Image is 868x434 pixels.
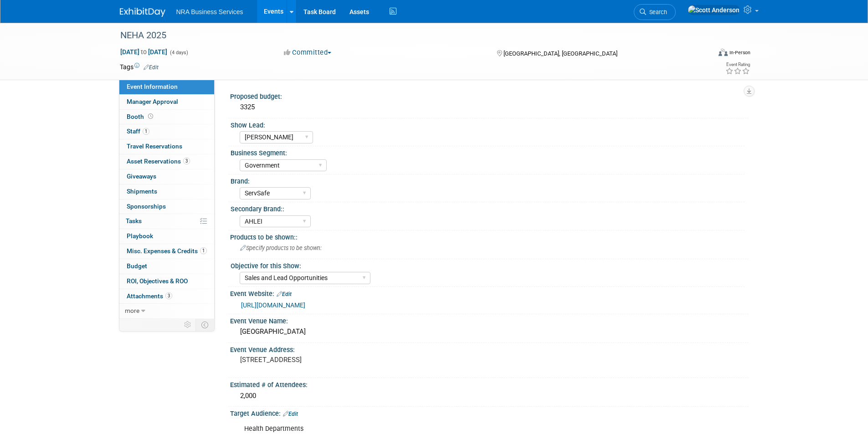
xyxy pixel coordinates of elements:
span: Shipments [127,188,157,195]
div: Secondary Brand:: [231,202,745,214]
span: Booth not reserved yet [146,113,155,120]
div: Objective for this Show: [231,259,745,271]
span: NRA Business Services [176,8,243,15]
a: Edit [283,411,298,417]
img: ExhibitDay [120,8,165,17]
div: Proposed budget: [230,90,749,101]
a: Shipments [119,184,214,199]
td: Toggle Event Tabs [195,319,214,331]
a: Sponsorships [119,199,214,214]
span: [GEOGRAPHIC_DATA], [GEOGRAPHIC_DATA] [503,50,617,57]
span: Travel Reservations [127,143,182,150]
pre: [STREET_ADDRESS] [240,356,436,364]
button: Committed [281,48,335,57]
div: [GEOGRAPHIC_DATA] [237,325,742,339]
td: Personalize Event Tab Strip [180,319,196,331]
span: 3 [165,292,172,299]
a: Event Information [119,80,214,94]
a: more [119,304,214,318]
td: Tags [120,62,159,71]
span: (4 days) [169,50,188,56]
div: Event Rating [725,62,750,67]
span: Budget [127,262,147,270]
a: Staff1 [119,124,214,139]
img: Scott Anderson [688,5,740,15]
a: Edit [277,291,292,297]
span: Misc. Expenses & Credits [127,247,207,255]
div: Event Venue Address: [230,343,749,354]
span: ROI, Objectives & ROO [127,277,188,285]
div: Brand: [231,174,745,186]
img: Format-Inperson.png [719,49,728,56]
a: Misc. Expenses & Credits1 [119,244,214,259]
a: Travel Reservations [119,139,214,154]
div: Products to be shown:: [230,230,749,242]
div: 3325 [237,100,742,114]
a: Edit [144,64,159,71]
a: Search [634,4,676,20]
div: Estimated # of Attendees: [230,378,749,389]
span: Booth [127,113,155,120]
span: Sponsorships [127,203,166,210]
div: Event Website: [230,287,749,299]
div: Show Lead: [231,118,745,130]
a: ROI, Objectives & ROO [119,274,214,289]
span: 1 [143,128,149,135]
span: Asset Reservations [127,158,190,165]
span: Giveaways [127,173,156,180]
a: Budget [119,259,214,274]
span: Staff [127,128,149,135]
span: Manager Approval [127,98,178,105]
a: Booth [119,110,214,124]
span: more [125,307,139,314]
a: Attachments3 [119,289,214,304]
a: Giveaways [119,169,214,184]
span: Tasks [126,217,142,225]
span: Playbook [127,232,153,240]
div: Business Segment: [231,146,745,158]
span: Attachments [127,292,172,300]
span: Event Information [127,83,178,90]
div: Event Venue Name: [230,314,749,326]
a: Asset Reservations3 [119,154,214,169]
a: Tasks [119,214,214,229]
div: Event Format [657,47,751,61]
span: Search [646,9,667,15]
span: to [139,48,148,56]
a: Manager Approval [119,95,214,109]
span: [DATE] [DATE] [120,48,168,56]
span: 3 [183,158,190,164]
a: Playbook [119,229,214,244]
a: [URL][DOMAIN_NAME] [241,301,305,309]
div: Target Audience: [230,407,749,419]
div: 2,000 [237,389,742,403]
span: Specify products to be shown: [240,245,322,251]
div: In-Person [729,49,750,56]
div: NEHA 2025 [117,27,697,44]
span: 1 [200,247,207,254]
